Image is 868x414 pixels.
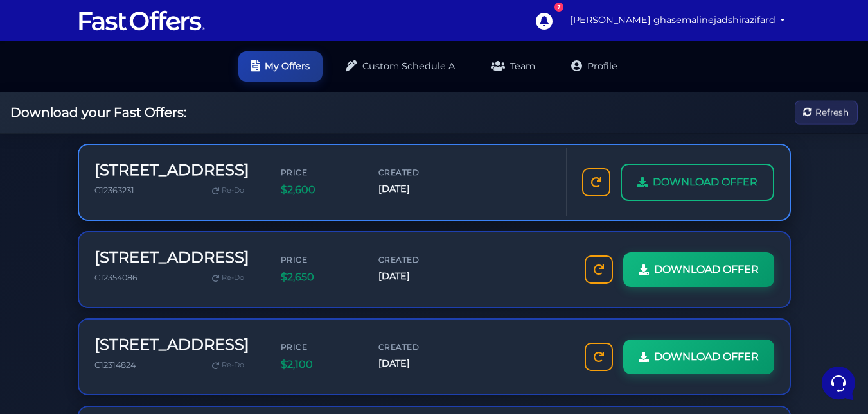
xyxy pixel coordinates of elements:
[565,8,791,33] a: [PERSON_NAME] ghasemalinejadshirazifard
[21,94,46,119] img: dark
[10,105,186,120] h2: Download your Fast Offers:
[94,336,249,354] h3: [STREET_ADDRESS]
[207,357,249,374] a: Re-Do
[54,157,197,170] p: Thank you for providing the listing ID c12157182. If the "Start Fast Offer" button is not appeari...
[222,185,244,196] span: Re-Do
[378,254,456,266] span: Created
[378,182,456,196] span: [DATE]
[111,314,147,325] p: Messages
[238,51,323,82] a: My Offers
[94,360,136,370] span: C12314824
[281,341,358,353] span: Price
[378,269,456,284] span: [DATE]
[554,3,563,12] div: 7
[21,72,104,82] span: Your Conversations
[623,340,774,374] a: DOWNLOAD OFFER
[205,92,236,104] p: 3mo ago
[54,142,197,155] span: Aura
[529,6,558,35] a: 7
[478,51,548,82] a: Team
[281,356,358,373] span: $2,100
[10,10,216,51] h2: Hello [PERSON_NAME] 👋
[29,259,210,272] input: Search for an Article...
[378,341,456,353] span: Created
[15,137,242,175] a: AuraThank you for providing the listing ID c12157182. If the "Start Fast Offer" button is not app...
[207,270,249,286] a: Re-Do
[208,72,236,82] a: See all
[89,296,168,325] button: Messages
[93,188,180,198] span: Start a Conversation
[15,87,242,126] a: AuraYou:HELLO?3mo ago
[94,185,134,195] span: C12363231
[21,143,46,169] img: dark
[819,364,858,402] iframe: Customerly Messenger Launcher
[222,272,244,284] span: Re-Do
[815,105,849,119] span: Refresh
[281,166,358,178] span: Price
[54,92,197,105] span: Aura
[378,356,456,371] span: [DATE]
[654,261,759,278] span: DOWNLOAD OFFER
[653,174,757,191] span: DOWNLOAD OFFER
[378,166,456,178] span: Created
[160,232,236,242] a: Open Help Center
[10,296,89,325] button: Home
[281,182,358,198] span: $2,600
[222,359,244,371] span: Re-Do
[168,296,247,325] button: Help
[623,252,774,287] a: DOWNLOAD OFFER
[94,273,137,282] span: C12354086
[21,180,236,206] button: Start a Conversation
[281,269,358,286] span: $2,650
[558,51,630,82] a: Profile
[94,248,249,267] h3: [STREET_ADDRESS]
[281,254,358,266] span: Price
[199,314,216,325] p: Help
[654,349,759,365] span: DOWNLOAD OFFER
[94,161,249,180] h3: [STREET_ADDRESS]
[795,101,858,125] button: Refresh
[21,232,87,242] span: Find an Answer
[54,108,197,121] p: You: HELLO?
[621,164,774,201] a: DOWNLOAD OFFER
[205,142,236,153] p: 3mo ago
[39,314,60,325] p: Home
[207,182,249,199] a: Re-Do
[333,51,468,82] a: Custom Schedule A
